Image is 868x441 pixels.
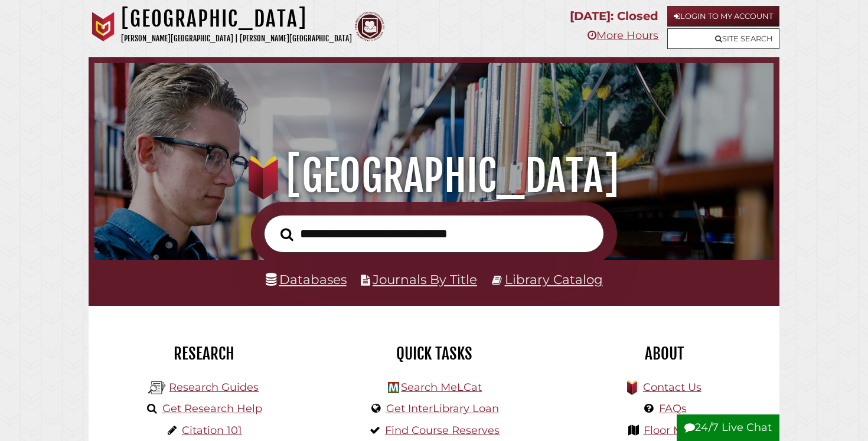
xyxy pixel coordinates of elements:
img: Hekman Library Logo [148,379,166,397]
button: Search [275,224,299,244]
p: [DATE]: Closed [570,6,658,27]
a: Citation 101 [182,424,242,437]
h2: About [558,344,771,364]
i: Search [280,227,293,241]
img: Hekman Library Logo [388,382,399,393]
a: Databases [266,272,347,287]
a: FAQs [659,402,687,415]
img: Calvin University [89,12,118,41]
h1: [GEOGRAPHIC_DATA] [121,6,352,32]
a: Site Search [667,28,779,49]
a: Research Guides [169,381,259,394]
a: Library Catalog [505,272,603,287]
h2: Quick Tasks [328,344,540,364]
img: Calvin Theological Seminary [355,12,384,41]
a: Floor Maps [644,424,702,437]
a: Journals By Title [373,272,477,287]
a: Search MeLCat [401,381,482,394]
a: More Hours [588,29,658,42]
a: Get InterLibrary Loan [386,402,499,415]
a: Find Course Reserves [385,424,500,437]
a: Contact Us [643,381,701,394]
a: Get Research Help [162,402,262,415]
h1: [GEOGRAPHIC_DATA] [107,150,761,202]
h2: Research [97,344,310,364]
p: [PERSON_NAME][GEOGRAPHIC_DATA] | [PERSON_NAME][GEOGRAPHIC_DATA] [121,32,352,45]
a: Login to My Account [667,6,779,27]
